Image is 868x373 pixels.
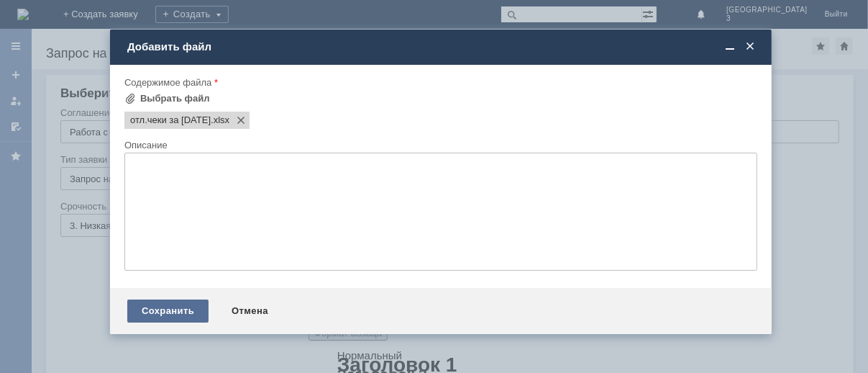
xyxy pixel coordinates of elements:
[6,6,210,29] div: Прошу удалить отложенные чеки за [DATE].Спасибо.
[124,140,754,150] div: Описание
[723,40,737,53] span: Свернуть (Ctrl + M)
[130,114,211,126] span: отл.чеки за 30.09.2025.xlsx
[140,93,210,104] div: Выбрать файл
[211,114,229,126] span: отл.чеки за 30.09.2025.xlsx
[124,78,754,87] div: Содержимое файла
[743,40,757,53] span: Закрыть
[127,40,757,53] div: Добавить файл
